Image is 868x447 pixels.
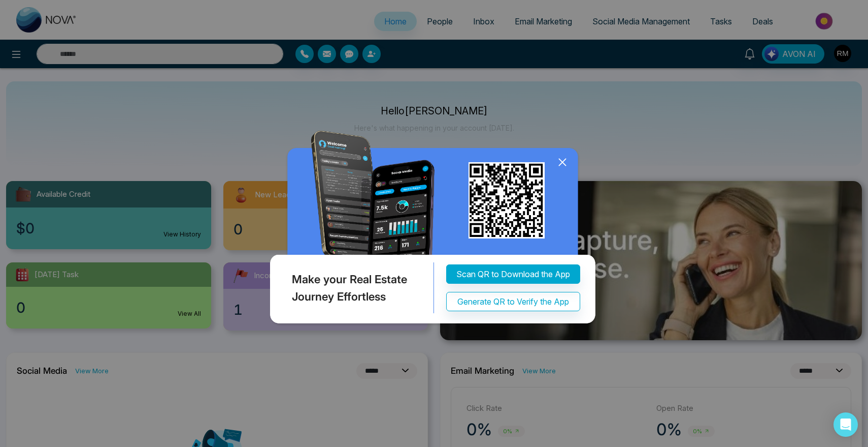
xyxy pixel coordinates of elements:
div: Open Intercom Messenger [833,412,858,437]
img: qr_for_download_app.png [469,162,545,239]
img: QRModal [268,131,600,329]
button: Scan QR to Download the App [446,264,580,284]
div: Make your Real Estate Journey Effortless [268,262,434,313]
button: Generate QR to Verify the App [446,292,580,311]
